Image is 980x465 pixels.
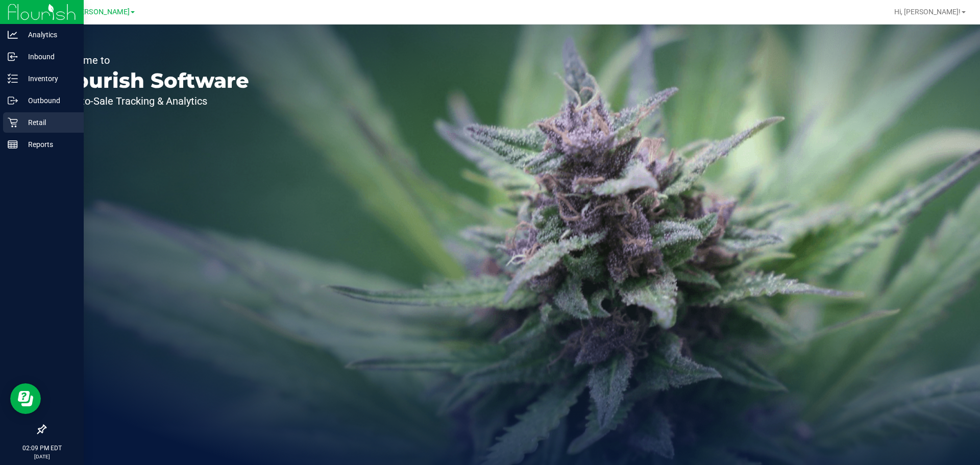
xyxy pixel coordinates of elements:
[8,52,18,62] inline-svg: Inbound
[18,51,79,63] p: Inbound
[8,139,18,150] inline-svg: Reports
[55,96,249,106] p: Seed-to-Sale Tracking & Analytics
[18,29,79,41] p: Analytics
[18,116,79,129] p: Retail
[18,72,79,85] p: Inventory
[73,8,130,16] span: [PERSON_NAME]
[55,55,249,65] p: Welcome to
[10,383,41,414] iframe: Resource center
[8,117,18,128] inline-svg: Retail
[8,30,18,40] inline-svg: Analytics
[8,74,18,84] inline-svg: Inventory
[5,453,79,460] p: [DATE]
[18,138,79,151] p: Reports
[894,8,961,16] span: Hi, [PERSON_NAME]!
[5,444,79,453] p: 02:09 PM EDT
[18,94,79,107] p: Outbound
[8,95,18,106] inline-svg: Outbound
[55,70,249,91] p: Flourish Software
